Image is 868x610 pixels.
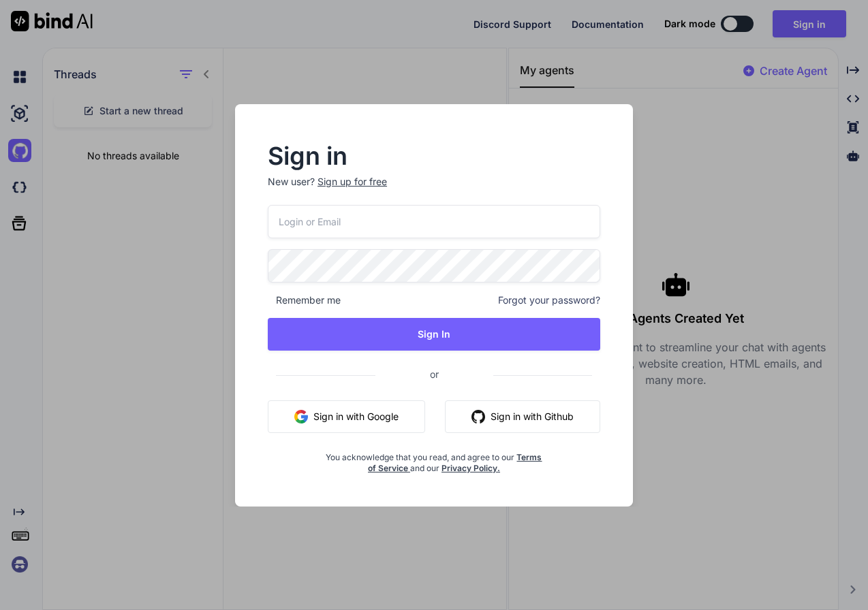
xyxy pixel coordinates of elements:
[317,175,387,189] div: Sign up for free
[268,145,600,167] h2: Sign in
[323,444,544,474] div: You acknowledge that you read, and agree to our and our
[375,357,493,391] span: or
[268,205,600,238] input: Login or Email
[294,410,308,423] img: google
[445,400,600,433] button: Sign in with Github
[498,293,600,307] span: Forgot your password?
[268,175,600,205] p: New user?
[268,318,600,351] button: Sign In
[441,463,500,473] a: Privacy Policy.
[471,410,485,423] img: github
[368,452,542,473] a: Terms of Service
[268,293,341,307] span: Remember me
[268,400,425,433] button: Sign in with Google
